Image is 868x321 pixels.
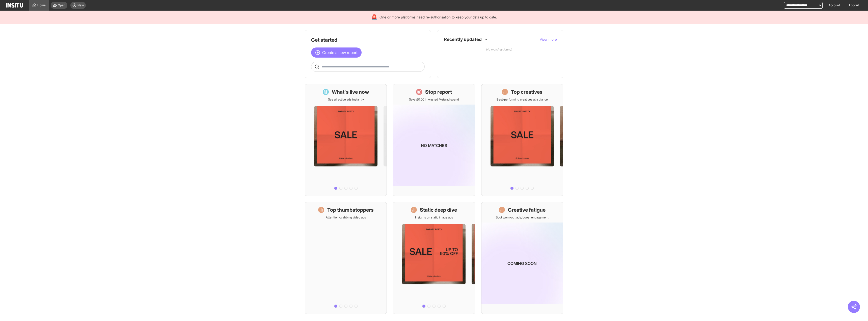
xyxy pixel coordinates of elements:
[421,142,447,149] p: No matches
[393,105,475,186] img: coming-soon-gradient_kfitwp.png
[415,215,453,219] p: Insights on static image ads
[37,3,46,7] span: Home
[497,97,548,102] p: Best-performing creatives at a glance
[327,206,374,213] h1: Top thumbstoppers
[77,3,84,7] span: New
[481,84,563,196] a: Top creativesBest-performing creatives at a glance
[311,47,362,58] button: Create a new report
[322,50,358,56] span: Create a new report
[6,3,23,8] img: Logo
[311,36,425,43] h1: Get started
[379,15,497,20] span: One or more platforms need re-authorisation to keep your data up to date.
[393,202,475,314] a: Static deep diveInsights on static image ads
[326,215,366,219] p: Attention-grabbing video ads
[332,88,369,95] h1: What's live now
[420,206,457,213] h1: Static deep dive
[305,84,387,196] a: What's live nowSee all active ads instantly
[540,37,557,42] button: View more
[511,88,542,95] h1: Top creatives
[58,3,65,7] span: Open
[409,97,459,102] p: Save £0.00 in wasted Meta ad spend
[443,44,555,64] p: No matches found.
[540,37,557,41] span: View more
[328,97,364,102] p: See all active ads instantly
[371,14,377,21] div: 🚨
[393,84,475,196] a: Stop reportSave £0.00 in wasted Meta ad spendNo matches
[425,88,452,95] h1: Stop report
[305,202,387,314] a: Top thumbstoppersAttention-grabbing video ads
